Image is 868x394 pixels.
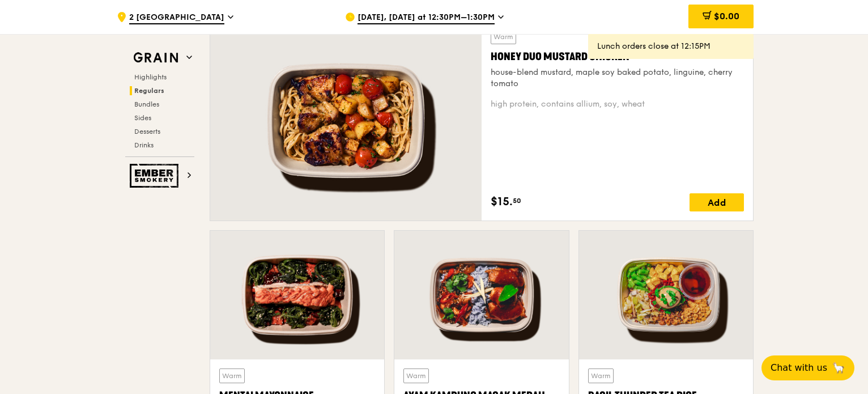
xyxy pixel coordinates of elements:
[130,48,182,68] img: Grain web logo
[513,196,521,205] span: 50
[597,41,744,52] div: Lunch orders close at 12:15PM
[771,361,827,375] span: Chat with us
[219,368,245,383] div: Warm
[403,368,429,383] div: Warm
[134,87,164,95] span: Regulars
[588,368,614,383] div: Warm
[134,141,154,149] span: Drinks
[129,12,224,24] span: 2 [GEOGRAPHIC_DATA]
[134,100,159,108] span: Bundles
[134,114,151,122] span: Sides
[358,12,495,24] span: [DATE], [DATE] at 12:30PM–1:30PM
[491,29,516,44] div: Warm
[761,355,854,380] button: Chat with us🦙
[832,361,845,375] span: 🦙
[130,164,182,188] img: Ember Smokery web logo
[134,128,160,135] span: Desserts
[134,73,167,81] span: Highlights
[690,193,744,211] div: Add
[714,11,739,22] span: $0.00
[491,193,513,210] span: $15.
[491,99,744,110] div: high protein, contains allium, soy, wheat
[491,49,744,65] div: Honey Duo Mustard Chicken
[491,67,744,90] div: house-blend mustard, maple soy baked potato, linguine, cherry tomato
